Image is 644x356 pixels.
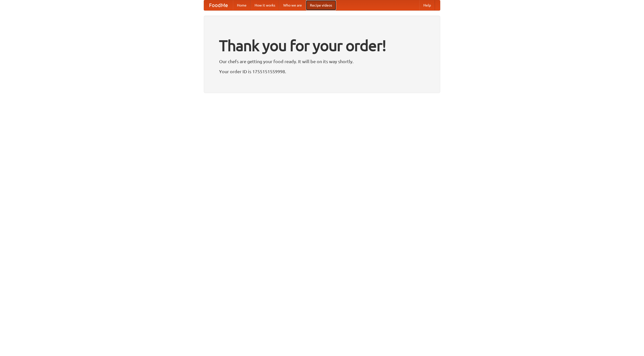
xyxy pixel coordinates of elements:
h1: Thank you for your order! [219,33,425,58]
p: Our chefs are getting your food ready. It will be on its way shortly. [219,58,425,65]
a: Who we are [279,0,306,10]
a: Recipe videos [306,0,336,10]
a: Help [419,0,435,10]
a: How it works [251,0,279,10]
a: Home [233,0,251,10]
a: FoodMe [204,0,233,10]
p: Your order ID is 1755151559998. [219,68,425,75]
